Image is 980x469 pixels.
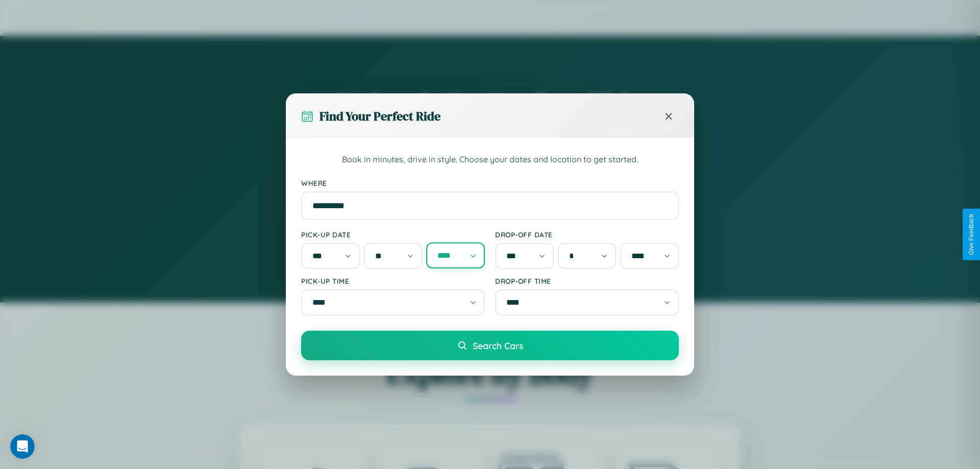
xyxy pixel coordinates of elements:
[320,108,440,125] h3: Find Your Perfect Ride
[301,277,485,285] label: Pick-up Time
[495,230,679,239] label: Drop-off Date
[301,153,679,166] p: Book in minutes, drive in style. Choose your dates and location to get started.
[301,331,679,360] button: Search Cars
[301,179,679,187] label: Where
[301,230,485,239] label: Pick-up Date
[495,277,679,285] label: Drop-off Time
[473,340,523,351] span: Search Cars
